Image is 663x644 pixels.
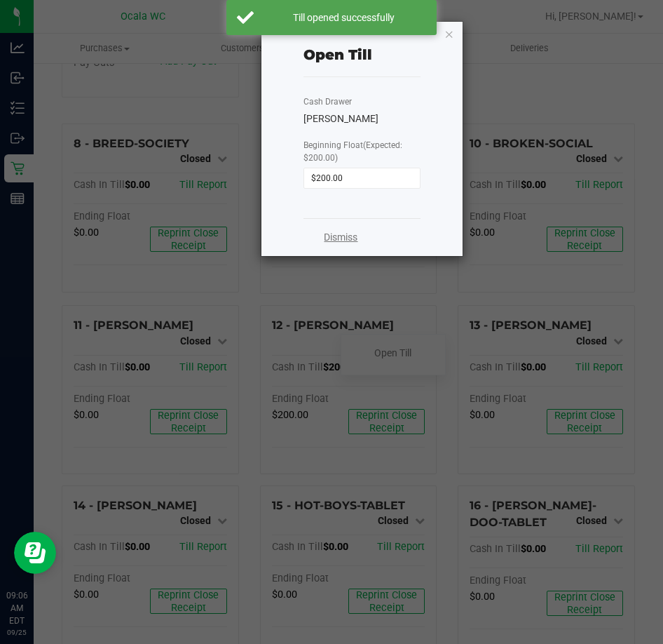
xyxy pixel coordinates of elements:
div: Till opened successfully [261,11,426,25]
div: Open Till [303,44,372,65]
iframe: Resource center [14,532,56,574]
label: Cash Drawer [303,95,352,108]
a: Dismiss [324,230,357,245]
div: [PERSON_NAME] [303,112,420,126]
span: Beginning Float [303,140,402,163]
